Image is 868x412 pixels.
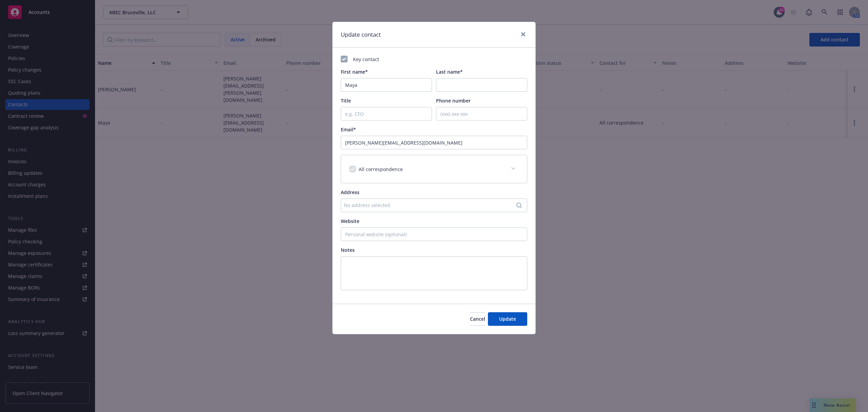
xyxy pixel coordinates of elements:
[341,199,527,212] button: No address selected
[436,69,463,75] span: Last name*
[516,203,522,208] svg: Search
[341,155,527,183] div: All correspondence
[341,30,381,39] h1: Update contact
[341,189,359,195] span: Address
[436,97,471,104] span: Phone number
[344,202,517,209] div: No address selected
[436,107,527,120] input: (xxx) xxx-xxx
[341,247,355,253] span: Notes
[499,316,516,322] span: Update
[470,316,485,322] span: Cancel
[436,78,527,92] input: Last Name
[359,166,403,172] span: All correspondence
[341,69,368,75] span: First name*
[341,107,432,120] input: e.g. CFO
[341,227,527,241] input: Personal website (optional)
[341,218,359,224] span: Website
[341,126,356,133] span: Email*
[341,56,527,63] div: Key contact
[341,97,351,104] span: Title
[341,78,432,92] input: First Name
[470,312,485,326] button: Cancel
[519,30,527,38] a: close
[341,136,527,149] input: example@email.com
[488,312,527,326] button: Update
